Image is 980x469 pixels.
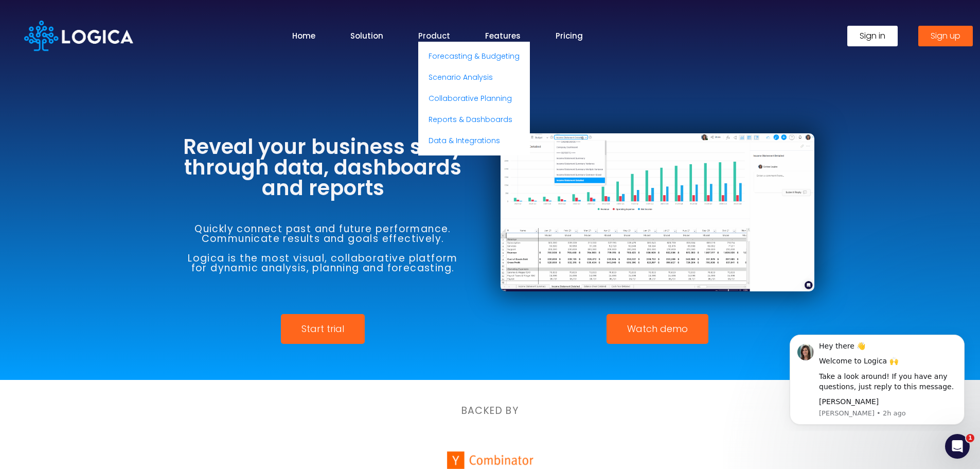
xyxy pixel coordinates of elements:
a: Data & Integrations [418,130,530,151]
span: Sign up [931,32,960,40]
a: Watch demo [607,314,708,344]
iframe: Intercom live chat [945,434,970,459]
ul: Product [418,42,530,155]
span: 1 [966,434,974,442]
a: Sign in [847,26,898,46]
h3: Reveal your business story through data, dashboards and reports [166,136,480,198]
a: Collaborative Planning [418,88,530,109]
a: Scenario Analysis [418,67,530,88]
span: Sign in [860,32,885,40]
a: Sign up [918,26,973,46]
h6: BACKED BY [212,406,768,415]
iframe: Intercom notifications message [774,325,980,431]
a: Forecasting & Budgeting [418,46,530,67]
span: Watch demo [627,324,688,334]
a: Home [292,30,315,42]
a: Reports & Dashboards [418,109,530,130]
a: Solution [350,30,383,42]
a: Start trial [281,314,365,344]
span: Start trial [301,324,344,334]
a: Features [485,30,521,42]
img: Logica [24,21,133,51]
a: Product [418,30,450,42]
h6: Quickly connect past and future performance. Communicate results and goals effectively. Logica is... [166,224,480,273]
a: Logica [24,29,133,41]
a: Pricing [556,30,583,42]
